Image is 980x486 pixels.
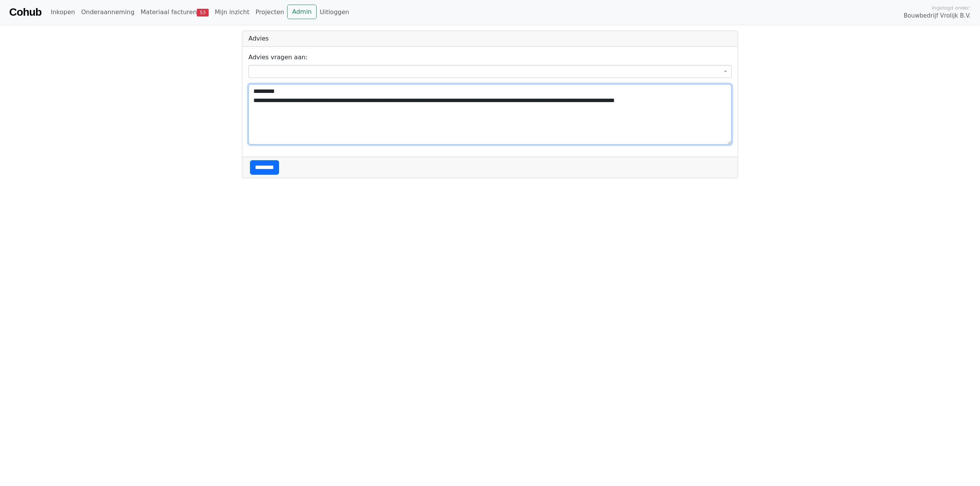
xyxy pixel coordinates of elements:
[47,5,78,20] a: Inkopen
[248,53,307,62] label: Advies vragen aan:
[932,4,971,11] span: Ingelogd onder:
[197,9,209,16] span: 53
[78,5,137,20] a: Onderaanneming
[212,5,253,20] a: Mijn inzicht
[9,3,41,21] a: Cohub
[242,31,738,47] div: Advies
[137,5,212,20] a: Materiaal facturen53
[903,11,971,20] span: Bouwbedrijf Vrolijk B.V.
[287,5,317,19] a: Admin
[252,5,287,20] a: Projecten
[317,5,352,20] a: Uitloggen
